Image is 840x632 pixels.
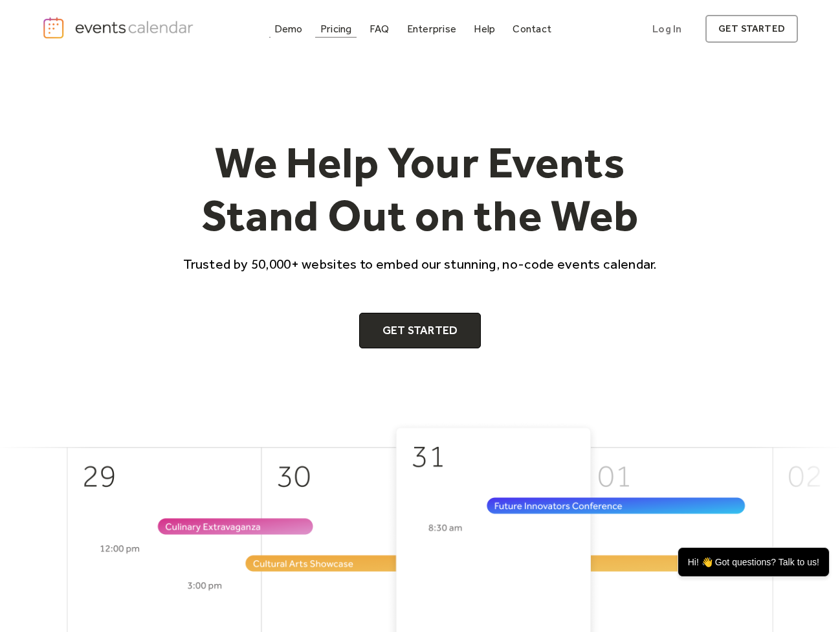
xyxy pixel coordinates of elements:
a: Get Started [359,313,481,349]
a: Demo [269,20,308,38]
div: FAQ [370,25,390,32]
h1: We Help Your Events Stand Out on the Web [171,136,669,242]
a: get started [705,15,798,43]
a: Pricing [315,20,357,38]
div: Enterprise [407,25,456,32]
div: Help [474,25,495,32]
div: Pricing [320,25,352,32]
div: Contact [513,25,551,32]
p: Trusted by 50,000+ websites to embed our stunning, no-code events calendar. [171,254,669,273]
a: Contact [507,20,557,38]
a: Enterprise [402,20,461,38]
a: Log In [639,15,694,43]
a: FAQ [364,20,395,38]
div: Demo [274,25,303,32]
a: Help [469,20,500,38]
a: home [42,16,197,40]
